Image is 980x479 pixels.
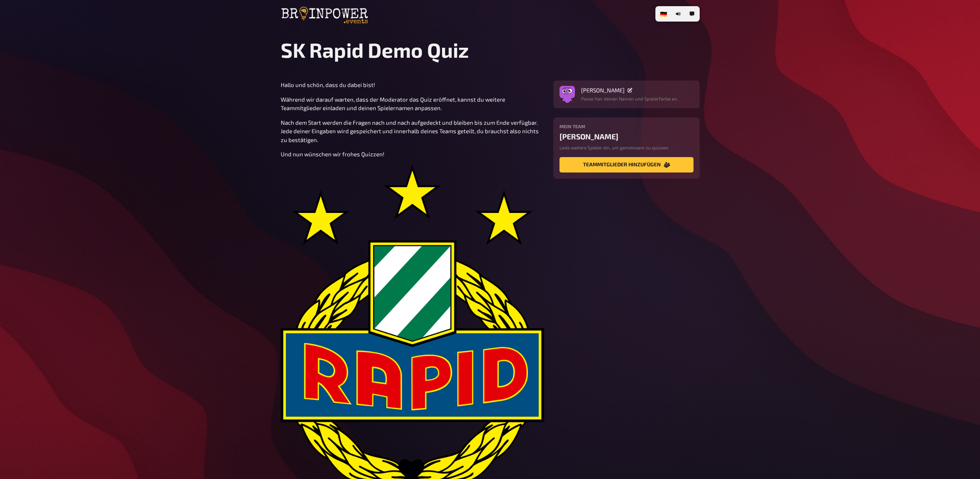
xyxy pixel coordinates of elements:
[581,87,625,94] span: [PERSON_NAME]
[281,119,540,143] span: Nach dem Start werden die Fragen nach und nach aufgedeckt und bleiben bis zum Ende verfügbar. Jed...
[281,38,700,62] h1: SK Rapid Demo Quiz
[560,157,694,173] button: Teammitglieder hinzufügen
[281,81,375,88] span: Hallo und schön, dass du dabei bist!
[281,151,384,157] span: Und nun wünschen wir frohes Quizzen!
[657,8,670,20] li: 🇩🇪
[581,95,678,102] p: Passe hier deinen Namen und Spielerfarbe an.
[560,144,694,151] p: Lade weitere Spieler ein, um gemeinsam zu quizzen.
[560,132,694,141] div: [PERSON_NAME]
[560,87,575,102] button: Avatar
[560,84,575,100] img: Avatar
[281,96,506,112] span: Während wir darauf warten, dass der Moderator das Quiz eröffnet, kannst du weitere Teammitglieder...
[560,124,694,129] h4: Mein Team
